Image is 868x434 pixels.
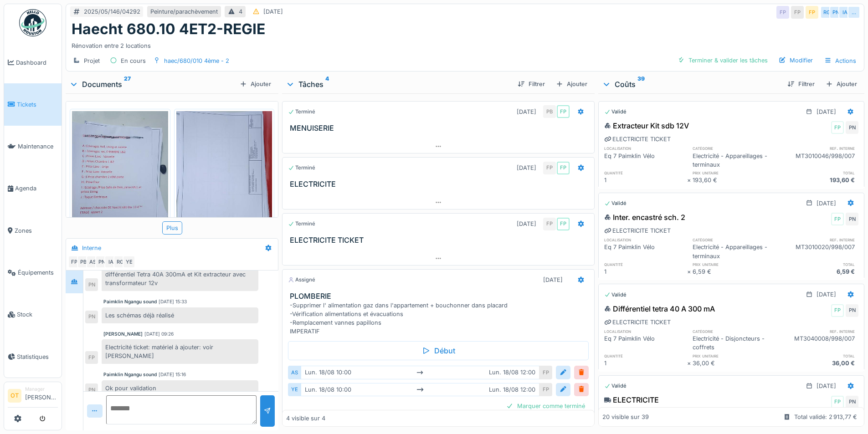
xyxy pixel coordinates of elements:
[288,220,315,228] div: Terminé
[604,152,687,169] div: Eq 7 Paimklin Vélo
[602,413,649,421] div: 20 visible sur 39
[604,261,687,267] h6: quantité
[831,213,844,225] div: FP
[4,209,62,251] a: Zones
[776,176,858,184] div: 193,60 €
[776,145,858,151] h6: ref. interne
[16,58,58,67] span: Dashboard
[286,414,325,423] div: 4 visible sur 4
[286,79,510,90] div: Tâches
[604,120,689,131] div: Extracteur Kit sdb 12V
[85,383,98,396] div: PN
[517,163,536,172] div: [DATE]
[552,78,591,90] div: Ajouter
[72,38,858,50] div: Rénovation entre 2 locations
[543,105,556,118] div: PB
[301,366,539,379] div: lun. 18/08 10:00 lun. 18/08 12:00
[301,383,539,396] div: lun. 18/08 10:00 lun. 18/08 12:00
[290,180,590,189] h3: ELECTRICITE
[69,79,236,90] div: Documents
[693,243,776,260] div: Electricité - Appareillages - terminaux
[82,244,101,252] div: Interne
[604,170,687,176] h6: quantité
[84,56,100,65] div: Projet
[776,243,858,260] div: MT3010020/998/007
[72,111,168,239] img: q00pilqh5ghugmebl14k7n9as8a5
[72,20,265,38] h1: Haecht 680.10 4ET2-REGIE
[15,226,58,235] span: Zones
[18,142,58,151] span: Maintenance
[239,7,242,16] div: 4
[604,291,627,299] div: Validé
[123,255,135,268] div: YE
[604,334,687,352] div: Eq 7 Paimklin Vélo
[602,79,780,90] div: Coûts
[776,261,858,267] h6: total
[817,107,836,116] div: [DATE]
[693,145,776,151] h6: catégorie
[290,236,590,245] h3: ELECTRICITE TICKET
[776,334,858,352] div: MT3040008/998/007
[693,170,776,176] h6: prix unitaire
[85,351,98,364] div: FP
[290,301,590,336] div: -Supprimer l' alimentation gaz dans l'appartement + bouchonner dans placard -Vérification aliment...
[17,352,58,361] span: Statistiques
[604,108,627,116] div: Validé
[693,176,776,184] div: 193,60 €
[85,278,98,291] div: PN
[693,237,776,243] h6: catégorie
[4,83,62,125] a: Tickets
[604,353,687,359] h6: quantité
[794,413,857,421] div: Total validé: 2 913,77 €
[693,353,776,359] h6: prix unitaire
[18,268,58,277] span: Équipements
[102,339,258,364] div: Electricité ticket: matériel à ajouter: voir [PERSON_NAME]
[4,41,62,83] a: Dashboard
[514,78,549,90] div: Filtrer
[604,135,671,143] div: ELECTRICITE TICKET
[102,380,258,396] div: Ok pour validation
[604,318,671,327] div: ELECTRICITE TICKET
[687,359,693,368] div: ×
[604,145,687,151] h6: localisation
[693,267,776,276] div: 6,59 €
[687,176,693,184] div: ×
[4,336,62,378] a: Statistiques
[15,184,58,193] span: Agenda
[19,9,46,36] img: Badge_color-CXgf-gQk.svg
[84,7,140,16] div: 2025/05/146/04292
[820,6,833,19] div: RG
[102,258,258,291] div: Matériels à ajouter : 1 interrupteur schémas 2, Inter différentiel Tetra 40A 300mA et Kit extract...
[288,276,315,284] div: Assigné
[604,243,687,260] div: Eq 7 Paimklin Vélo
[4,168,62,209] a: Agenda
[159,371,186,378] div: [DATE] 15:16
[17,310,58,319] span: Stock
[159,298,187,305] div: [DATE] 15:33
[604,394,659,405] div: ELECTRICITE
[4,251,62,293] a: Équipements
[68,255,81,268] div: FP
[829,6,842,19] div: PN
[846,304,858,317] div: PN
[503,400,589,412] div: Marquer comme terminé
[543,218,556,230] div: FP
[846,396,858,408] div: PN
[806,6,818,19] div: FP
[693,359,776,368] div: 36,00 €
[776,353,858,359] h6: total
[831,304,844,317] div: FP
[86,255,99,268] div: AS
[776,170,858,176] h6: total
[604,267,687,276] div: 1
[8,386,58,408] a: OT Manager[PERSON_NAME]
[604,382,627,390] div: Validé
[288,108,315,116] div: Terminé
[604,212,685,223] div: Inter. encastré sch. 2
[103,298,157,305] div: Paimklin Ngangu sound
[517,107,536,116] div: [DATE]
[543,276,563,284] div: [DATE]
[604,328,687,334] h6: localisation
[776,152,858,169] div: MT3010046/998/007
[604,176,687,184] div: 1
